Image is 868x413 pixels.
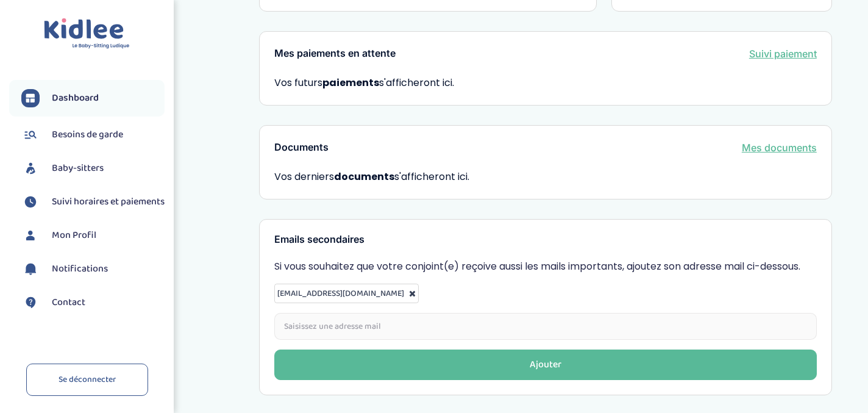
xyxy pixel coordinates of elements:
a: Besoins de garde [21,126,165,144]
a: Suivi paiement [749,46,817,61]
img: dashboard.svg [21,89,40,107]
img: suivihoraire.svg [21,193,40,211]
span: Notifications [52,262,108,276]
span: [EMAIL_ADDRESS][DOMAIN_NAME] [277,287,404,300]
img: besoin.svg [21,126,40,144]
p: Si vous souhaitez que votre conjoint(e) reçoive aussi les mails importants, ajoutez son adresse m... [274,259,817,274]
h3: Emails secondaires [274,234,817,245]
div: Ajouter [530,358,561,372]
img: profil.svg [21,226,40,245]
input: Saisissez une adresse mail [274,313,817,340]
strong: paiements [322,76,379,90]
span: Suivi horaires et paiements [52,195,165,209]
img: contact.svg [21,293,40,312]
span: Dashboard [52,91,99,106]
span: Besoins de garde [52,127,123,142]
a: Dashboard [21,89,165,107]
img: logo.svg [44,18,130,49]
a: Se déconnecter [26,364,148,396]
a: Mon Profil [21,226,165,245]
img: babysitters.svg [21,159,40,178]
a: Notifications [21,260,165,278]
h3: Mes paiements en attente [274,48,396,59]
button: Ajouter [274,350,817,380]
a: Suivi horaires et paiements [21,193,165,211]
span: Mon Profil [52,228,96,243]
a: Baby-sitters [21,159,165,178]
img: notification.svg [21,260,40,278]
span: Vos futurs s'afficheront ici. [274,76,454,90]
a: Contact [21,293,165,312]
span: Baby-sitters [52,161,104,176]
span: Contact [52,295,85,310]
span: Vos derniers s'afficheront ici. [274,170,817,184]
strong: documents [334,170,394,184]
h3: Documents [274,142,329,153]
a: Mes documents [742,140,817,155]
